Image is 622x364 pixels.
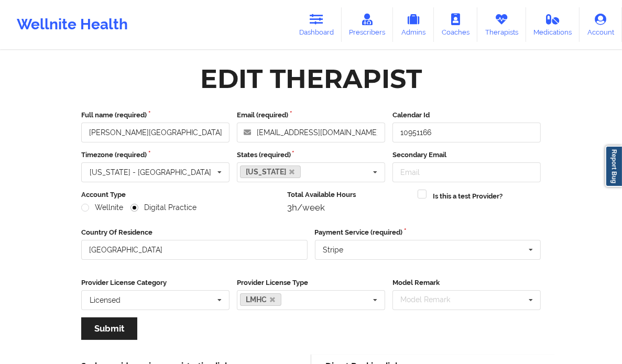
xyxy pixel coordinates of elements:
label: Account Type [81,190,280,200]
a: Admins [393,7,434,42]
label: Provider License Type [237,278,385,288]
label: Secondary Email [392,150,541,160]
a: Therapists [477,7,526,42]
div: Model Remark [398,294,465,306]
label: Email (required) [237,110,385,120]
label: Provider License Category [81,278,230,288]
div: 3h/week [287,202,410,213]
label: States (required) [237,150,385,160]
label: Digital Practice [130,203,197,212]
a: Medications [526,7,580,42]
a: [US_STATE] [240,166,301,178]
div: Edit Therapist [200,62,422,95]
a: Dashboard [291,7,342,42]
input: Email [392,162,541,182]
div: Licensed [90,296,121,304]
label: Timezone (required) [81,150,230,160]
input: Full name [81,123,230,142]
a: Account [580,7,622,42]
a: Coaches [434,7,477,42]
a: Prescribers [342,7,394,42]
label: Calendar Id [392,110,541,120]
label: Country Of Residence [81,227,308,238]
label: Payment Service (required) [315,227,541,238]
div: [US_STATE] - [GEOGRAPHIC_DATA] [90,169,211,176]
a: LMHC [240,293,281,306]
a: Report Bug [605,146,622,187]
label: Total Available Hours [287,190,410,200]
div: Stripe [323,246,344,253]
label: Model Remark [392,278,541,288]
button: Submit [81,317,137,340]
input: Calendar Id [392,123,541,142]
label: Full name (required) [81,110,230,120]
input: Email address [237,123,385,142]
label: Wellnite [81,203,123,212]
label: Is this a test Provider? [433,191,503,202]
